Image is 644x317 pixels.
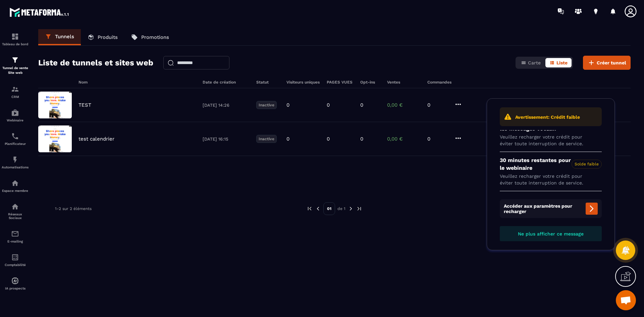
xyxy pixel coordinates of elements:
[81,29,124,45] a: Produits
[387,102,421,108] p: 0,00 €
[500,199,602,218] span: Accéder aux paramètres pour recharger
[360,102,363,108] p: 0
[528,60,541,65] span: Carte
[572,160,602,169] span: Solde faible
[597,59,626,66] span: Créer tunnel
[2,127,29,151] a: schedulerschedulerPlanificateur
[203,103,250,108] p: [DATE] 14:26
[78,136,114,142] p: test calendrier
[11,85,19,93] img: formation
[203,137,250,142] p: [DATE] 16:15
[2,42,29,46] p: Tableau de bord
[286,80,320,85] h6: Visiteurs uniques
[500,134,602,147] p: Veuillez recharger votre crédit pour éviter toute interruption de service.
[11,56,19,64] img: formation
[11,253,19,261] img: accountant
[11,132,19,140] img: scheduler
[2,198,29,225] a: social-networksocial-networkRéseaux Sociaux
[427,80,451,85] h6: Commandes
[337,206,345,211] p: de 1
[38,92,72,118] img: image
[2,104,29,127] a: automationsautomationsWebinaire
[124,29,176,45] a: Promotions
[360,136,363,142] p: 0
[256,101,277,109] p: Inactive
[11,179,19,187] img: automations
[2,51,29,80] a: formationformationTunnel de vente Site web
[327,102,330,108] p: 0
[2,118,29,122] p: Webinaire
[9,6,70,18] img: logo
[427,102,447,108] p: 0
[38,29,81,45] a: Tunnels
[500,173,602,186] p: Veuillez recharger votre crédit pour éviter toute interruption de service.
[38,56,153,69] h2: Liste de tunnels et sites web
[387,136,421,142] p: 0,00 €
[556,60,568,65] span: Liste
[78,80,196,85] h6: Nom
[518,231,584,236] span: Ne plus afficher ce message
[2,225,29,248] a: emailemailE-mailing
[616,290,636,310] div: Ouvrir le chat
[2,189,29,193] p: Espace membre
[2,240,29,243] p: E-mailing
[11,33,19,41] img: formation
[2,95,29,99] p: CRM
[2,212,29,220] p: Réseaux Sociaux
[545,58,572,67] button: Liste
[307,206,313,212] img: prev
[327,80,354,85] h6: PAGES VUES
[2,165,29,169] p: Automatisations
[2,66,29,75] p: Tunnel de vente Site web
[500,226,602,241] button: Ne plus afficher ce message
[256,80,280,85] h6: Statut
[141,34,169,40] p: Promotions
[98,34,118,40] p: Produits
[11,156,19,164] img: automations
[2,248,29,272] a: accountantaccountantComptabilité
[2,263,29,267] p: Comptabilité
[327,136,330,142] p: 0
[2,151,29,174] a: automationsautomationsAutomatisations
[55,206,92,211] p: 1-2 sur 2 éléments
[2,142,29,146] p: Planificateur
[427,136,447,142] p: 0
[11,109,19,117] img: automations
[11,277,19,285] img: automations
[315,206,321,212] img: prev
[38,125,72,152] img: image
[348,206,354,212] img: next
[203,80,250,85] h6: Date de création
[583,56,631,70] button: Créer tunnel
[2,28,29,51] a: formationformationTableau de bord
[256,135,277,143] p: Inactive
[11,230,19,238] img: email
[360,80,380,85] h6: Opt-ins
[2,80,29,104] a: formationformationCRM
[78,102,91,108] p: TEST
[500,157,602,172] p: 30 minutes restantes pour le webinaire
[2,174,29,198] a: automationsautomationsEspace membre
[356,206,362,212] img: next
[55,34,74,40] p: Tunnels
[387,80,421,85] h6: Ventes
[323,202,335,215] p: 01
[517,58,545,67] button: Carte
[286,136,289,142] p: 0
[286,102,289,108] p: 0
[515,114,580,121] p: Avertissement: Crédit faible
[2,286,29,290] p: IA prospects
[11,203,19,211] img: social-network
